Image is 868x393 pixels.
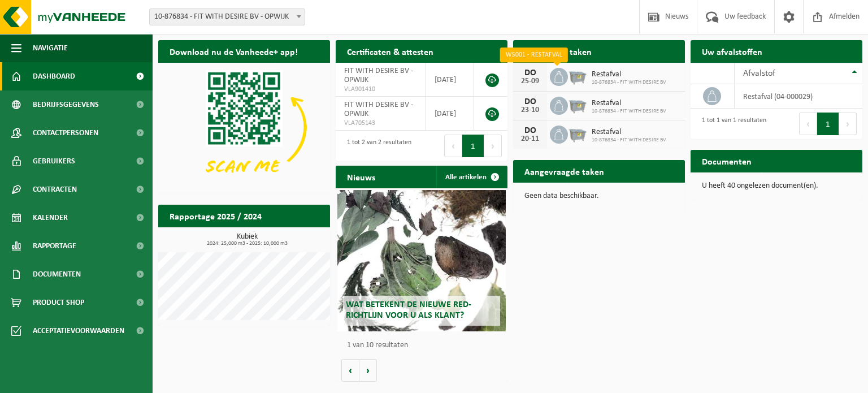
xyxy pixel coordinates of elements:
[33,119,98,147] span: Contactpersonen
[150,9,305,25] span: 10-876834 - FIT WITH DESIRE BV - OPWIJK
[164,241,330,247] span: 2024: 25,000 m3 - 2025: 10,000 m3
[519,97,541,106] div: DO
[568,95,587,114] img: WB-2500-GAL-GY-01
[344,119,417,128] span: VLA705143
[519,77,541,85] div: 25-09
[592,70,666,79] span: Restafval
[158,205,273,227] h2: Rapportage 2025 / 2024
[592,79,666,86] span: 10-876834 - FIT WITH DESIRE BV
[344,67,413,84] span: FIT WITH DESIRE BV - OPWIJK
[346,300,471,320] span: Wat betekent de nieuwe RED-richtlijn voor u als klant?
[462,135,484,157] button: 1
[513,160,615,182] h2: Aangevraagde taken
[336,166,387,188] h2: Nieuws
[743,69,775,78] span: Afvalstof
[568,124,587,143] img: WB-2500-GAL-GY-01
[33,232,76,260] span: Rapportage
[246,227,329,249] a: Bekijk rapportage
[33,288,84,317] span: Product Shop
[568,66,587,85] img: WB-2500-GAL-GY-01
[519,126,541,135] div: DO
[696,111,766,136] div: 1 tot 1 van 1 resultaten
[359,359,377,382] button: Volgende
[592,108,666,115] span: 10-876834 - FIT WITH DESIRE BV
[164,233,330,247] h3: Kubiek
[592,137,666,144] span: 10-876834 - FIT WITH DESIRE BV
[341,133,411,158] div: 1 tot 2 van 2 resultaten
[426,97,474,131] td: [DATE]
[691,150,763,172] h2: Documenten
[519,106,541,114] div: 23-10
[33,34,68,62] span: Navigatie
[33,317,124,345] span: Acceptatievoorwaarden
[799,113,817,135] button: Previous
[839,113,857,135] button: Next
[33,90,99,119] span: Bedrijfsgegevens
[817,113,839,135] button: 1
[735,84,862,109] td: restafval (04-000029)
[702,182,851,190] p: U heeft 40 ongelezen document(en).
[524,192,674,200] p: Geen data beschikbaar.
[33,62,75,90] span: Dashboard
[33,147,75,175] span: Gebruikers
[33,204,68,232] span: Kalender
[691,40,774,62] h2: Uw afvalstoffen
[426,63,474,97] td: [DATE]
[592,99,666,108] span: Restafval
[513,40,603,62] h2: Ingeplande taken
[158,40,309,62] h2: Download nu de Vanheede+ app!
[336,40,445,62] h2: Certificaten & attesten
[344,101,413,118] span: FIT WITH DESIRE BV - OPWIJK
[337,190,506,331] a: Wat betekent de nieuwe RED-richtlijn voor u als klant?
[347,342,502,349] p: 1 van 10 resultaten
[33,175,77,204] span: Contracten
[158,63,330,192] img: Download de VHEPlus App
[341,359,359,382] button: Vorige
[519,135,541,143] div: 20-11
[444,135,462,157] button: Previous
[484,135,502,157] button: Next
[592,128,666,137] span: Restafval
[519,68,541,77] div: DO
[149,8,305,25] span: 10-876834 - FIT WITH DESIRE BV - OPWIJK
[344,85,417,94] span: VLA901410
[436,166,506,188] a: Alle artikelen
[33,260,81,288] span: Documenten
